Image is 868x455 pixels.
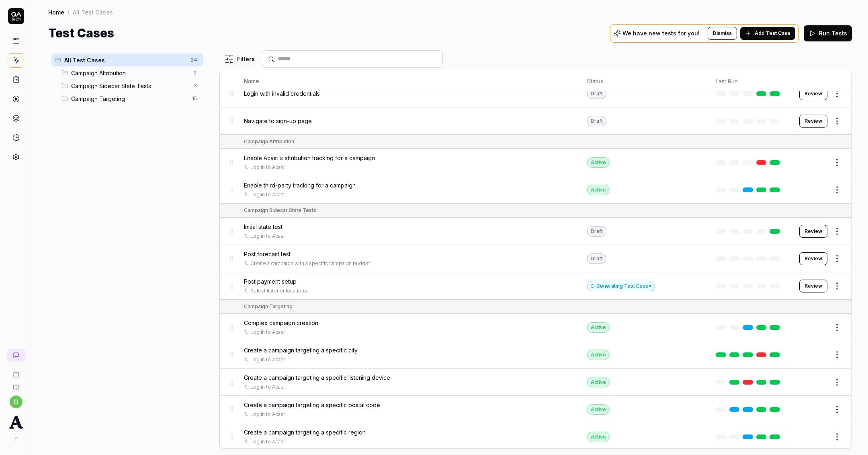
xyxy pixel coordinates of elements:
div: Active [587,350,610,360]
a: Log in to Acast [250,191,285,198]
a: Log in to Acast [250,411,285,418]
span: Campaign Targeting [71,95,187,103]
tr: Navigate to sign-up pageDraftReview [220,107,852,135]
button: Review [799,252,827,265]
button: Review [799,280,827,292]
button: Run Tests [804,25,852,41]
button: Acast Logo [3,408,29,431]
span: Campaign Attribution [71,69,189,77]
a: Log in to Acast [250,356,285,363]
span: Post payment setup [244,277,297,286]
div: Campaign Targeting [244,303,293,310]
span: Create a campaign targeting a specific city [244,346,358,354]
div: Draft [587,89,606,99]
th: Last Run [708,71,791,91]
div: Active [587,377,610,387]
a: Documentation [3,378,29,391]
span: 3 [190,81,200,91]
span: Login with invalid credentials [244,89,320,98]
button: Dismiss [708,27,737,40]
button: o [10,395,23,408]
tr: Enable Acast's attribution tracking for a campaignLog in to AcastActive [220,149,852,176]
div: Draft [587,253,606,264]
div: Active [587,432,610,442]
span: 24 [187,55,200,65]
div: Draft [587,116,606,126]
button: Review [799,87,827,100]
th: Status [579,71,708,91]
span: 15 [189,94,200,103]
span: Enable third-party tracking for a campaign [244,181,356,189]
tr: Create a campaign targeting a specific postal codeLog in to AcastActive [220,396,852,423]
tr: Post forecast testCreate a campaign with a specific campaign budgetDraftReview [220,245,852,272]
a: Book a call with us [3,365,29,378]
span: Navigate to sign-up page [244,117,312,125]
tr: Login with invalid credentialsDraftReview [220,80,852,107]
tr: Complex campaign creationLog in to AcastActive [220,314,852,341]
p: We have new tests for you! [622,31,700,36]
span: Post forecast test [244,250,291,258]
div: Drag to reorderCampaign Sidecar State Tests3 [58,79,203,92]
a: Home [48,8,64,16]
div: Active [587,404,610,415]
button: Generating Test Case» [587,281,655,291]
a: New conversation [6,349,26,362]
tr: Initial state testLog in to AcastDraftReview [220,218,852,245]
div: Active [587,185,610,195]
span: Initial state test [244,222,283,231]
a: Log in to Acast [250,438,285,445]
a: Select listener locations [250,287,307,294]
button: Filters [219,51,260,67]
span: Complex campaign creation [244,319,318,327]
div: Generating Test Case » [587,281,655,291]
span: Enable Acast's attribution tracking for a campaign [244,154,375,162]
h1: Test Cases [48,24,114,42]
a: Log in to Acast [250,233,285,240]
a: Log in to Acast [250,383,285,391]
div: Campaign Sidecar State Tests [244,207,316,214]
span: Create a campaign targeting a specific listening device [244,373,390,382]
tr: Create a campaign targeting a specific regionLog in to AcastActive [220,423,852,451]
tr: Create a campaign targeting a specific cityLog in to AcastActive [220,341,852,369]
tr: Post payment setupSelect listener locationsGenerating Test Case»Review [220,272,852,300]
a: Create a campaign with a specific campaign budget [250,260,370,267]
tr: Create a campaign targeting a specific listening deviceLog in to AcastActive [220,369,852,396]
button: Review [799,225,827,238]
span: Create a campaign targeting a specific postal code [244,401,380,409]
a: Generating Test Case» [587,282,655,289]
div: Active [587,322,610,333]
span: 2 [190,68,200,78]
span: Campaign Sidecar State Tests [71,82,189,90]
img: Acast Logo [9,415,23,429]
div: All Test Cases [73,8,113,16]
a: Log in to Acast [250,164,285,171]
button: Review [799,115,827,128]
div: Drag to reorderCampaign Attribution2 [58,66,203,79]
span: Create a campaign targeting a specific region [244,428,366,436]
span: All Test Cases [64,56,186,64]
div: Draft [587,226,606,237]
button: Add Test Case [740,27,795,40]
div: / [68,8,70,16]
span: Add Test Case [755,30,790,37]
a: Log in to Acast [250,329,285,336]
div: Active [587,157,610,168]
div: Campaign Attribution [244,138,294,145]
div: Drag to reorderCampaign Targeting15 [58,92,203,105]
th: Name [236,71,579,91]
tr: Enable third-party tracking for a campaignLog in to AcastActive [220,176,852,204]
